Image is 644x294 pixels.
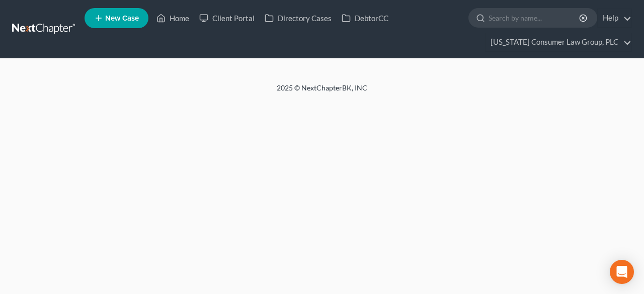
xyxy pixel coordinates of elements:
[194,9,260,27] a: Client Portal
[598,9,631,27] a: Help
[337,9,393,27] a: DebtorCC
[260,9,337,27] a: Directory Cases
[151,9,194,27] a: Home
[610,260,634,284] div: Open Intercom Messenger
[35,83,609,101] div: 2025 © NextChapterBK, INC
[105,15,139,22] span: New Case
[489,9,581,27] input: Search by name...
[486,33,631,51] a: [US_STATE] Consumer Law Group, PLC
